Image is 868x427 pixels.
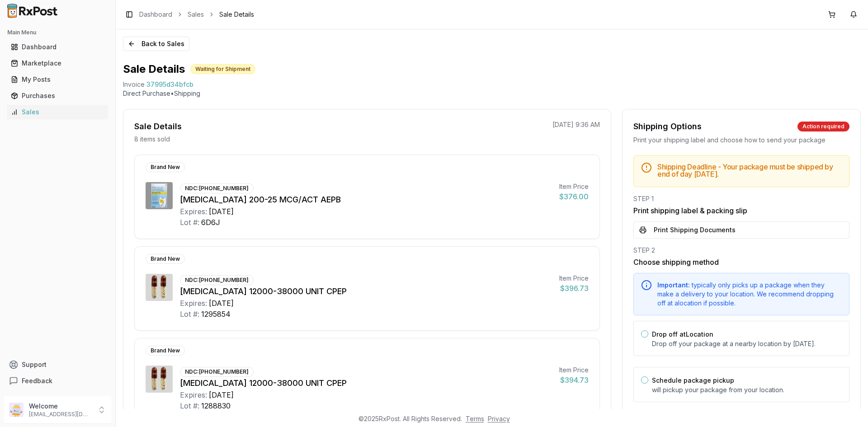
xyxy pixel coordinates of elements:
[11,42,104,52] div: Dashboard
[4,357,112,373] button: Support
[146,366,173,393] img: Creon 12000-38000 UNIT CPEP
[180,285,552,298] div: [MEDICAL_DATA] 12000-38000 UNIT CPEP
[652,339,842,348] p: Drop off your package at a nearby location by [DATE] .
[180,377,552,389] div: [MEDICAL_DATA] 12000-38000 UNIT CPEP
[466,415,484,422] a: Terms
[180,298,207,309] div: Expires:
[188,10,204,19] a: Sales
[29,411,92,418] p: [EMAIL_ADDRESS][DOMAIN_NAME]
[11,59,104,68] div: Marketplace
[29,402,92,411] p: Welcome
[219,10,254,19] span: Sale Details
[633,205,849,216] h3: Print shipping label & packing slip
[180,275,254,285] div: NDC: [PHONE_NUMBER]
[201,400,231,411] div: 1288830
[123,89,861,98] p: Direct Purchase • Shipping
[11,91,104,100] div: Purchases
[180,206,207,217] div: Expires:
[209,298,234,309] div: [DATE]
[180,183,254,193] div: NDC: [PHONE_NUMBER]
[652,376,734,384] label: Schedule package pickup
[559,366,589,375] div: Item Price
[559,182,589,191] div: Item Price
[7,104,108,120] a: Sales
[797,122,849,131] div: Action required
[4,373,112,389] button: Feedback
[209,206,234,217] div: [DATE]
[201,309,231,319] div: 1295854
[190,64,255,74] div: Waiting for Shipment
[4,105,112,119] button: Sales
[7,55,108,71] a: Marketplace
[4,56,112,70] button: Marketplace
[652,330,713,338] label: Drop off at Location
[146,182,173,209] img: Breo Ellipta 200-25 MCG/ACT AEPB
[180,193,552,206] div: [MEDICAL_DATA] 200-25 MCG/ACT AEPB
[146,80,193,89] span: 37995d34bfcb
[180,389,207,400] div: Expires:
[146,162,185,172] div: Brand New
[146,274,173,301] img: Creon 12000-38000 UNIT CPEP
[146,346,185,356] div: Brand New
[7,29,108,36] h2: Main Menu
[123,62,185,76] h1: Sale Details
[201,217,220,228] div: 6D6J
[180,309,199,319] div: Lot #:
[134,135,170,144] p: 8 items sold
[657,281,842,308] div: typically only picks up a package when they make a delivery to your location. We recommend droppi...
[559,191,589,202] div: $376.00
[559,274,589,283] div: Item Price
[139,10,172,19] a: Dashboard
[9,403,24,417] img: User avatar
[180,367,254,377] div: NDC: [PHONE_NUMBER]
[7,39,108,55] a: Dashboard
[488,415,510,422] a: Privacy
[633,120,702,133] div: Shipping Options
[559,375,589,385] div: $394.73
[559,283,589,294] div: $396.73
[11,75,104,84] div: My Posts
[633,221,849,239] button: Print Shipping Documents
[139,10,254,19] nav: breadcrumb
[4,89,112,103] button: Purchases
[652,385,842,394] p: will pickup your package from your location.
[633,257,849,267] h3: Choose shipping method
[657,163,842,178] h5: Shipping Deadline - Your package must be shipped by end of day [DATE] .
[22,376,52,385] span: Feedback
[633,136,849,145] div: Print your shipping label and choose how to send your package
[180,400,199,411] div: Lot #:
[123,37,189,51] button: Back to Sales
[633,246,849,255] div: STEP 2
[123,80,145,89] div: Invoice
[146,254,185,264] div: Brand New
[7,71,108,88] a: My Posts
[4,4,61,18] img: RxPost Logo
[209,389,234,400] div: [DATE]
[4,40,112,54] button: Dashboard
[552,120,600,129] p: [DATE] 9:36 AM
[11,108,104,117] div: Sales
[134,120,182,133] div: Sale Details
[657,281,690,289] span: Important:
[633,194,849,203] div: STEP 1
[4,72,112,87] button: My Posts
[180,217,199,228] div: Lot #:
[7,88,108,104] a: Purchases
